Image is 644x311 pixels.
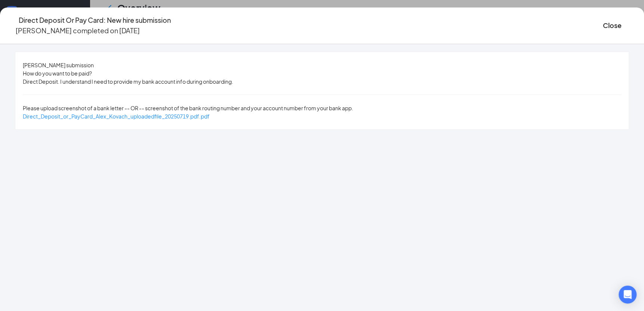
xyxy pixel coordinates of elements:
[619,286,637,304] div: Open Intercom Messenger
[19,15,171,25] h4: Direct Deposit Or Pay Card: New hire submission
[603,20,622,31] button: Close
[23,70,92,77] span: How do you want to be paid?
[23,105,353,111] span: Please upload screenshot of a bank letter -- OR -- screenshot of the bank routing number and your...
[16,25,140,36] p: [PERSON_NAME] completed on [DATE]
[23,78,233,85] span: Direct Deposit. I understand I need to provide my bank account info during onboarding.
[23,113,210,120] a: Direct_Deposit_or_PayCard_Alex_Kovach_uploadedfile_20250719.pdf.pdf
[23,62,94,68] span: [PERSON_NAME] submission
